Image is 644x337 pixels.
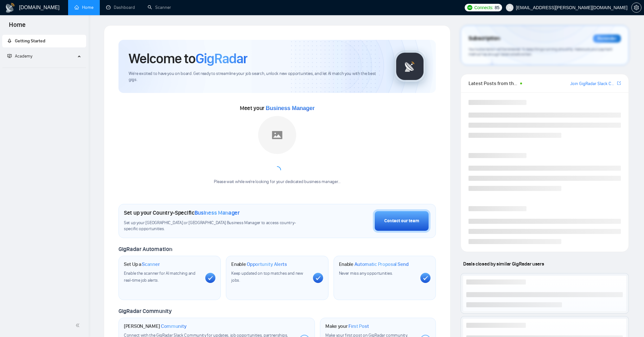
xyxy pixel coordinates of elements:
[129,50,247,67] h1: Welcome to
[240,105,315,112] span: Meet your
[210,179,344,185] div: Please wait while we're looking for your dedicated business manager...
[467,5,472,10] img: upwork-logo.png
[469,47,612,57] span: Your subscription will be renewed. To keep things running smoothly, make sure your payment method...
[124,209,240,216] h1: Set up your Country-Specific
[124,271,195,283] span: Enable the scanner for AI matching and real-time job alerts.
[15,53,32,59] span: Academy
[247,261,287,267] span: Opportunity Alerts
[373,209,430,233] button: Contact our team
[495,4,500,11] span: 85
[325,323,369,329] h1: Make your
[118,246,172,253] span: GigRadar Automation
[273,166,281,174] span: loading
[129,71,384,83] span: We're excited to have you on board. Get ready to streamline your job search, unlock new opportuni...
[7,39,12,43] span: rocket
[593,34,621,43] div: Reminder
[106,5,135,10] a: dashboardDashboard
[631,3,641,13] button: setting
[231,271,303,283] span: Keep updated on top matches and new jobs.
[354,261,409,267] span: Automatic Proposal Send
[148,5,171,10] a: searchScanner
[7,54,12,58] span: fund-projection-screen
[617,80,621,86] a: export
[258,116,296,154] img: placeholder.png
[570,80,616,87] a: Join GigRadar Slack Community
[2,65,86,69] li: Academy Homepage
[15,38,45,44] span: Getting Started
[507,5,512,10] span: user
[4,20,31,34] span: Home
[75,322,82,328] span: double-left
[348,323,369,329] span: First Post
[631,5,641,10] a: setting
[231,261,287,267] h1: Enable
[2,35,86,47] li: Getting Started
[266,105,315,111] span: Business Manager
[124,220,308,232] span: Set up your [GEOGRAPHIC_DATA] or [GEOGRAPHIC_DATA] Business Manager to access country-specific op...
[384,218,419,224] div: Contact our team
[394,51,426,82] img: gigradar-logo.png
[195,50,247,67] span: GigRadar
[5,3,15,13] img: logo
[339,271,393,276] span: Never miss any opportunities.
[617,81,621,86] span: export
[194,209,240,216] span: Business Manager
[339,261,409,267] h1: Enable
[124,323,187,329] h1: [PERSON_NAME]
[469,79,518,87] span: Latest Posts from the GigRadar Community
[7,53,32,59] span: Academy
[124,261,160,267] h1: Set Up a
[461,258,546,269] span: Deals closed by similar GigRadar users
[142,261,160,267] span: Scanner
[74,5,93,10] a: homeHome
[118,308,172,315] span: GigRadar Community
[161,323,187,329] span: Community
[474,4,493,11] span: Connects:
[469,33,500,44] span: Subscription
